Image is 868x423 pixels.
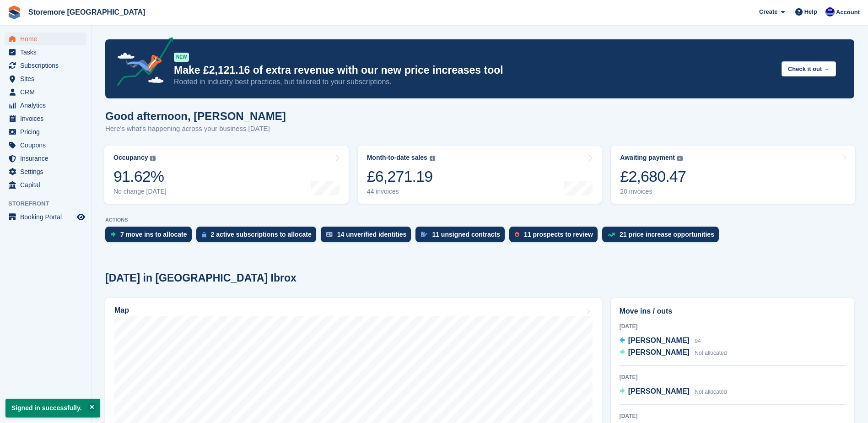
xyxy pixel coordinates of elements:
div: 11 unsigned contracts [432,231,500,238]
div: No change [DATE] [113,188,167,195]
span: CRM [20,86,75,98]
a: Occupancy 91.62% No change [DATE] [104,146,349,204]
div: 91.62% [113,167,167,186]
h2: Move ins / outs [620,306,846,317]
a: 11 prospects to review [509,227,602,247]
span: 94 [695,338,701,344]
a: menu [5,165,86,178]
a: menu [5,33,86,45]
span: Pricing [20,125,75,138]
img: verify_identity-adf6edd0f0f0b5bbfe63781bf79b02c33cf7c696d77639b501bdc392416b5a36.svg [326,232,333,237]
div: Month-to-date sales [367,154,427,162]
div: £6,271.19 [367,167,435,186]
div: 20 invoices [620,188,686,195]
a: menu [5,139,86,152]
div: [DATE] [620,412,846,420]
div: NEW [174,53,189,62]
p: Make £2,121.16 of extra revenue with our new price increases tool [174,64,774,77]
div: 44 invoices [367,188,435,195]
a: menu [5,112,86,125]
img: prospect-51fa495bee0391a8d652442698ab0144808aea92771e9ea1ae160a38d050c398.svg [515,232,519,237]
img: active_subscription_to_allocate_icon-d502201f5373d7db506a760aba3b589e785aa758c864c3986d89f69b8ff3... [202,232,206,238]
a: 11 unsigned contracts [415,227,509,247]
span: Coupons [20,139,75,152]
img: price_increase_opportunities-93ffe204e8149a01c8c9dc8f82e8f89637d9d84a8eef4429ea346261dce0b2c0.svg [608,233,615,237]
a: Awaiting payment £2,680.47 20 invoices [611,146,855,204]
div: 11 prospects to review [524,231,593,238]
a: menu [5,179,86,191]
a: Preview store [75,211,86,222]
span: [PERSON_NAME] [628,336,690,344]
div: [DATE] [620,373,846,381]
h2: Map [114,306,129,315]
img: Angela [825,7,835,16]
a: menu [5,46,86,59]
span: Storefront [8,199,91,208]
img: stora-icon-8386f47178a22dfd0bd8f6a31ec36ba5ce8667c1dd55bd0f319d3a0aa187defe.svg [7,5,21,19]
a: 14 unverified identities [321,227,416,247]
span: Sites [20,72,75,85]
a: Storemore [GEOGRAPHIC_DATA] [25,5,149,20]
img: icon-info-grey-7440780725fd019a000dd9b08b2336e03edf1995a4989e88bcd33f0948082b44.svg [150,156,156,161]
img: price-adjustments-announcement-icon-8257ccfd72463d97f412b2fc003d46551f7dbcb40ab6d574587a9cd5c0d94... [109,37,173,89]
span: Help [804,7,817,16]
a: menu [5,59,86,72]
span: Capital [20,179,75,191]
span: Analytics [20,99,75,112]
span: [PERSON_NAME] [628,387,690,395]
img: icon-info-grey-7440780725fd019a000dd9b08b2336e03edf1995a4989e88bcd33f0948082b44.svg [677,156,683,161]
span: Not allocated [695,389,727,395]
a: menu [5,99,86,112]
span: [PERSON_NAME] [628,348,690,356]
div: 7 move ins to allocate [120,231,187,238]
a: menu [5,211,86,223]
img: contract_signature_icon-13c848040528278c33f63329250d36e43548de30e8caae1d1a13099fd9432cc5.svg [421,232,427,237]
a: menu [5,86,86,98]
div: [DATE] [620,322,846,331]
h1: Good afternoon, [PERSON_NAME] [105,110,286,122]
a: [PERSON_NAME] Not allocated [620,347,727,359]
span: Subscriptions [20,59,75,72]
a: menu [5,152,86,165]
span: Invoices [20,112,75,125]
div: 21 price increase opportunities [620,231,714,238]
a: Month-to-date sales £6,271.19 44 invoices [358,146,602,204]
a: [PERSON_NAME] 94 [620,335,701,347]
span: Settings [20,165,75,178]
div: 2 active subscriptions to allocate [211,231,312,238]
span: Booking Portal [20,211,75,223]
span: Not allocated [695,350,727,356]
div: Awaiting payment [620,154,675,162]
p: Here's what's happening across your business [DATE] [105,124,286,134]
span: Tasks [20,46,75,59]
button: Check it out → [782,61,836,76]
span: Insurance [20,152,75,165]
h2: [DATE] in [GEOGRAPHIC_DATA] Ibrox [105,272,297,284]
a: 2 active subscriptions to allocate [196,227,321,247]
img: icon-info-grey-7440780725fd019a000dd9b08b2336e03edf1995a4989e88bcd33f0948082b44.svg [430,156,435,161]
p: Signed in successfully. [5,399,100,418]
a: [PERSON_NAME] Not allocated [620,386,727,398]
img: move_ins_to_allocate_icon-fdf77a2bb77ea45bf5b3d319d69a93e2d87916cf1d5bf7949dd705db3b84f3ca.svg [111,232,116,237]
a: menu [5,125,86,138]
a: 21 price increase opportunities [602,227,723,247]
div: £2,680.47 [620,167,686,186]
div: Occupancy [113,154,148,162]
span: Account [836,8,860,17]
p: ACTIONS [105,217,854,223]
span: Home [20,33,75,45]
p: Rooted in industry best practices, but tailored to your subscriptions. [174,77,774,87]
a: menu [5,72,86,85]
div: 14 unverified identities [337,231,407,238]
span: Create [759,7,777,16]
a: 7 move ins to allocate [105,227,196,247]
